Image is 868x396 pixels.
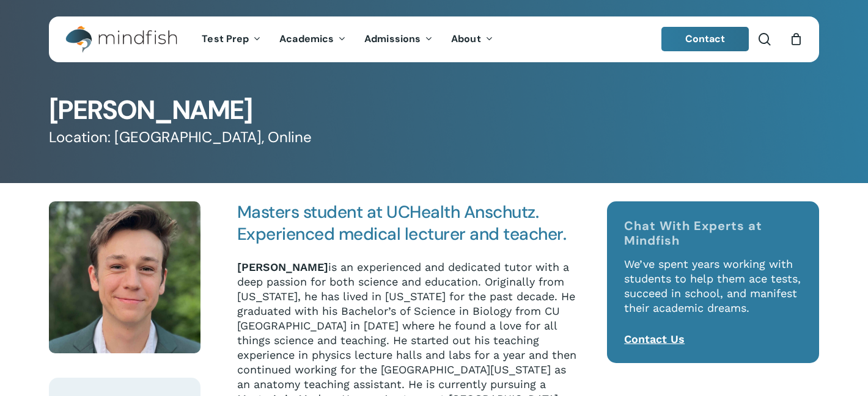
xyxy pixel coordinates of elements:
a: Academics [270,34,355,45]
a: Contact Us [624,333,685,345]
span: Location: [GEOGRAPHIC_DATA], Online [49,128,312,147]
h4: Chat With Experts at Mindfish [624,218,802,248]
h1: [PERSON_NAME] [49,97,819,123]
img: Ryan Suckow Square [49,201,200,353]
a: Admissions [355,34,442,45]
span: Admissions [364,32,421,45]
span: Contact [685,32,726,45]
a: Test Prep [193,34,270,45]
strong: [PERSON_NAME] [237,261,328,273]
h4: Masters student at UCHealth Anschutz. Experienced medical lecturer and teacher. [237,201,576,245]
a: Contact [661,27,749,51]
span: Test Prep [202,32,249,45]
header: Main Menu [49,16,819,62]
span: Academics [279,32,334,45]
nav: Main Menu [193,16,502,62]
span: About [451,32,481,45]
p: We’ve spent years working with students to help them ace tests, succeed in school, and manifest t... [624,257,802,332]
a: About [442,34,502,45]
